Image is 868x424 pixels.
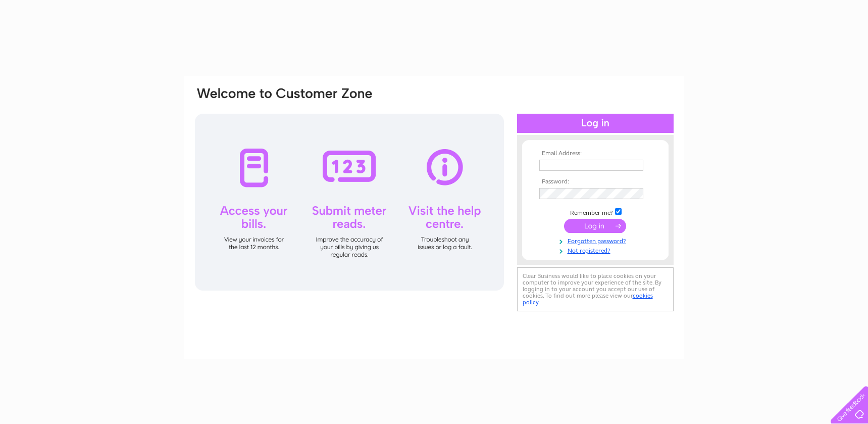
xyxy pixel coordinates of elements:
td: Remember me? [537,207,654,217]
a: Not registered? [539,245,654,255]
a: cookies policy [523,292,653,306]
a: Forgotten password? [539,235,654,245]
img: npw-badge-icon-locked.svg [632,190,640,198]
input: Submit [564,219,626,233]
th: Password: [537,178,654,185]
th: Email Address: [537,150,654,157]
img: npw-badge-icon-locked.svg [632,161,640,169]
div: Clear Business would like to place cookies on your computer to improve your experience of the sit... [517,267,674,311]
